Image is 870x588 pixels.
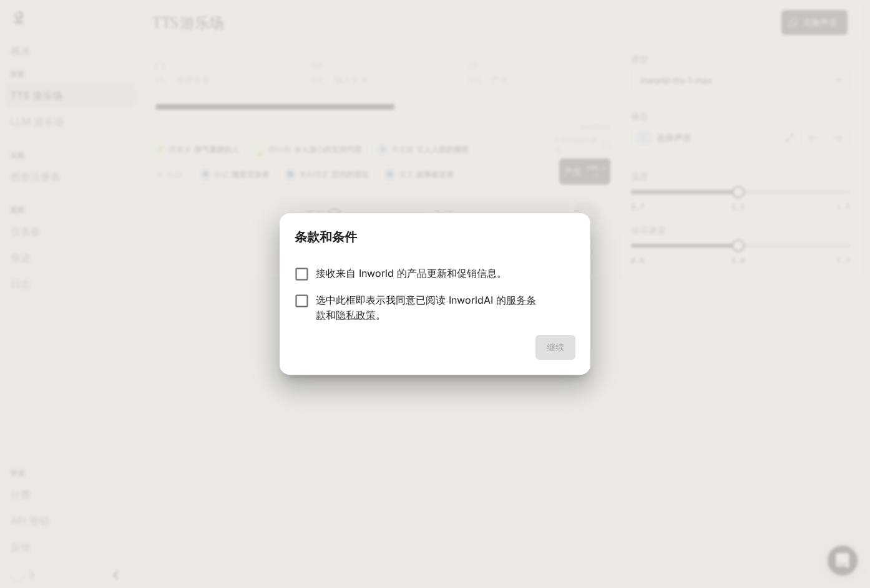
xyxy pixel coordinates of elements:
[376,309,386,321] font: 。
[336,309,376,321] a: 隐私政策
[316,294,506,306] font: 选中此框即表示我同意已阅读 InworldAI 的
[316,267,507,279] font: 接收来自 Inworld 的产品更新和促销信息。
[326,309,336,321] font: 和
[295,229,357,244] font: 条款和条件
